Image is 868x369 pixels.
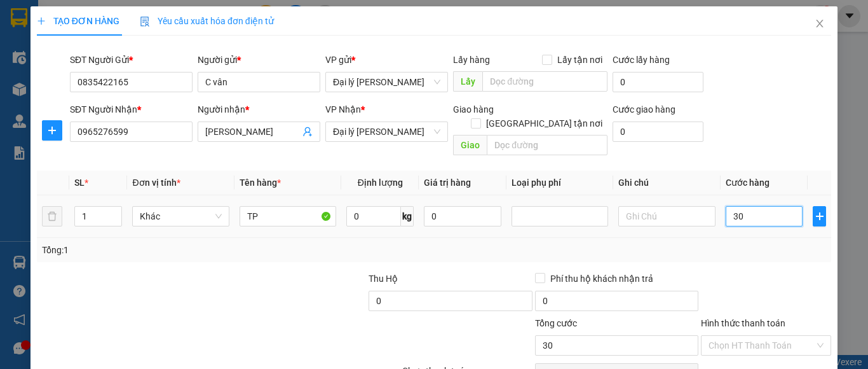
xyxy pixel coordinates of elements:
button: plus [42,120,62,141]
span: close [815,18,825,29]
span: Giao hàng [453,104,494,115]
span: Thu Hộ [369,274,398,284]
span: SL [74,178,85,188]
span: Giao [453,135,487,155]
div: VP gửi [325,53,448,67]
span: Đại lý Nghi Hải [333,122,440,141]
span: Đại lý Nghi Hải [333,73,440,92]
input: Cước giao hàng [613,122,703,142]
span: kg [401,206,414,226]
span: Lấy [453,71,482,92]
input: Dọc đường [487,135,607,155]
label: Hình thức thanh toán [701,318,785,328]
span: Tổng cước [535,318,577,328]
span: [GEOGRAPHIC_DATA] tận nơi [481,116,607,130]
button: delete [42,206,62,226]
div: Người gửi [198,53,320,67]
label: Cước giao hàng [613,104,675,115]
span: Khác [140,207,221,226]
span: plus [37,17,46,25]
span: Định lượng [358,178,403,188]
span: TẠO ĐƠN HÀNG [37,16,119,26]
button: plus [813,206,826,226]
span: Giá trị hàng [424,178,471,188]
span: plus [813,211,825,221]
span: Phí thu hộ khách nhận trả [545,272,658,286]
button: Close [802,6,837,42]
div: Tổng: 1 [42,243,336,257]
img: icon [140,17,150,27]
span: user-add [302,127,313,137]
span: Tên hàng [240,178,281,188]
div: SĐT Người Nhận [70,102,193,116]
th: Loại phụ phí [506,171,613,195]
input: 0 [424,206,501,226]
label: Cước lấy hàng [613,55,670,65]
input: Dọc đường [482,71,607,92]
div: Người nhận [198,102,320,116]
span: Lấy tận nơi [552,53,607,67]
input: Ghi Chú [618,206,715,226]
span: Đơn vị tính [132,178,180,188]
input: Cước lấy hàng [613,72,703,92]
input: VD: Bàn, Ghế [240,206,336,226]
span: plus [43,125,62,136]
div: SĐT Người Gửi [70,53,193,67]
th: Ghi chú [613,171,720,195]
span: Lấy hàng [453,55,490,65]
span: Cước hàng [726,178,770,188]
span: Yêu cầu xuất hóa đơn điện tử [140,16,274,26]
span: VP Nhận [325,104,361,115]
